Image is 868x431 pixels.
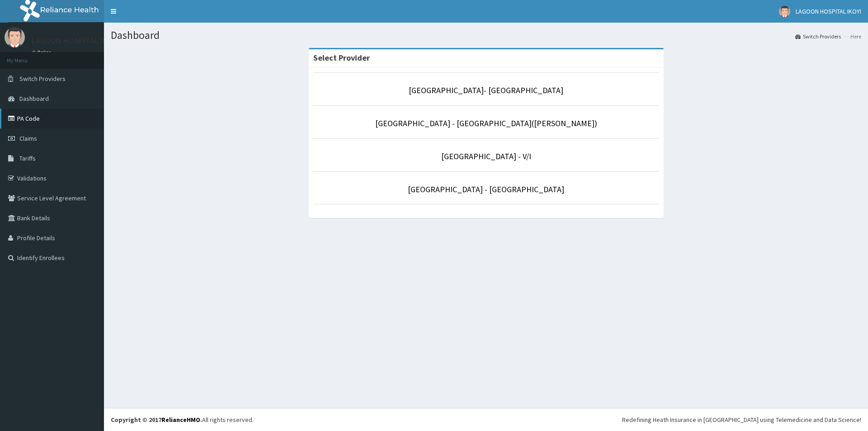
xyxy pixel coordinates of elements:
a: [GEOGRAPHIC_DATA] - [GEOGRAPHIC_DATA]([PERSON_NAME]) [375,118,597,128]
p: LAGOON HOSPITAL IKOYI [32,37,119,45]
img: User Image [5,27,25,47]
img: User Image [779,6,790,17]
h1: Dashboard [111,29,861,41]
strong: Select Provider [313,52,370,63]
a: [GEOGRAPHIC_DATA] - [GEOGRAPHIC_DATA] [408,184,564,194]
span: Tariffs [19,154,36,162]
span: Switch Providers [19,75,66,83]
div: Redefining Heath Insurance in [GEOGRAPHIC_DATA] using Telemedicine and Data Science! [622,415,861,424]
span: Dashboard [19,95,49,103]
span: LAGOON HOSPITAL IKOYI [796,7,861,15]
a: [GEOGRAPHIC_DATA] - V/I [441,151,531,161]
a: Switch Providers [795,33,841,40]
a: [GEOGRAPHIC_DATA]- [GEOGRAPHIC_DATA] [409,85,563,95]
li: Here [842,33,861,40]
span: Claims [19,134,37,142]
footer: All rights reserved. [104,408,868,431]
a: Online [32,49,53,56]
a: RelianceHMO [161,416,200,424]
strong: Copyright © 2017 . [111,416,202,424]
